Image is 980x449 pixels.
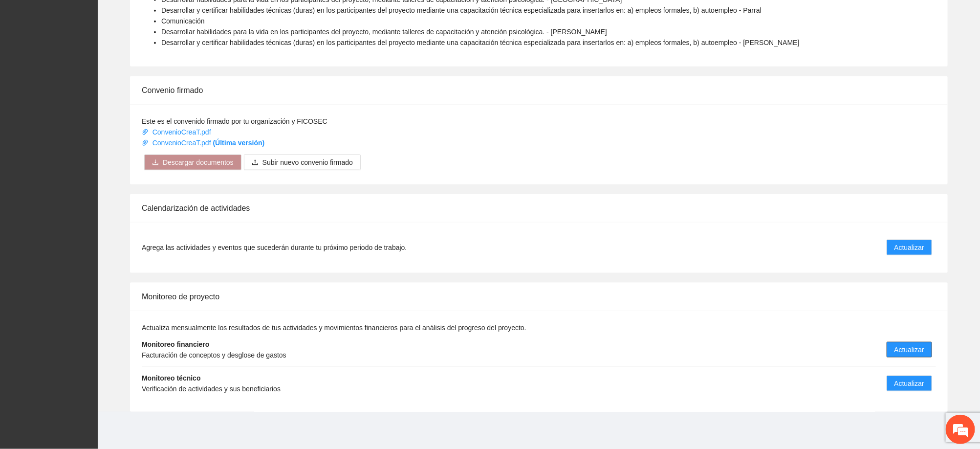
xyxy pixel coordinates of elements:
span: Actualizar [894,378,924,389]
span: uploadSubir nuevo convenio firmado [244,158,361,166]
textarea: Escriba su mensaje y pulse “Intro” [5,267,186,301]
strong: Monitoreo financiero [142,340,209,348]
strong: (Última versión) [213,139,265,147]
span: Desarrollar y certificar habilidades técnicas (duras) en los participantes del proyecto mediante ... [161,6,762,14]
div: Chatee con nosotros ahora [51,50,164,63]
span: Comunicación [161,17,205,25]
span: Subir nuevo convenio firmado [262,157,353,168]
button: uploadSubir nuevo convenio firmado [244,155,361,170]
span: Desarrollar y certificar habilidades técnicas (duras) en los participantes del proyecto mediante ... [161,39,800,46]
span: paper-clip [142,139,149,146]
span: Verificación de actividades y sus beneficiarios [142,385,281,393]
span: Desarrollar habilidades para la vida en los participantes del proyecto, mediante talleres de capa... [161,28,607,36]
div: Minimizar ventana de chat en vivo [160,5,184,28]
strong: Monitoreo técnico [142,374,201,382]
span: Agrega las actividades y eventos que sucederán durante tu próximo periodo de trabajo. [142,242,407,253]
span: download [152,159,159,167]
button: Actualizar [887,240,932,255]
div: Monitoreo de proyecto [142,283,936,311]
button: Actualizar [887,342,932,358]
span: paper-clip [142,129,149,135]
span: upload [252,159,259,167]
span: Facturación de conceptos y desglose de gastos [142,351,286,359]
span: Descargar documentos [163,157,234,168]
a: ConvenioCreaT.pdf [142,128,213,136]
span: Este es el convenido firmado por tu organización y FICOSEC [142,117,327,125]
span: Estamos en línea. [57,131,135,229]
div: Calendarización de actividades [142,194,936,222]
div: Convenio firmado [142,76,936,104]
span: Actualizar [894,344,924,355]
span: Actualiza mensualmente los resultados de tus actividades y movimientos financieros para el anális... [142,324,526,332]
button: downloadDescargar documentos [144,155,241,170]
span: Actualizar [894,242,924,253]
a: ConvenioCreaT.pdf [142,139,264,147]
button: Actualizar [887,376,932,391]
